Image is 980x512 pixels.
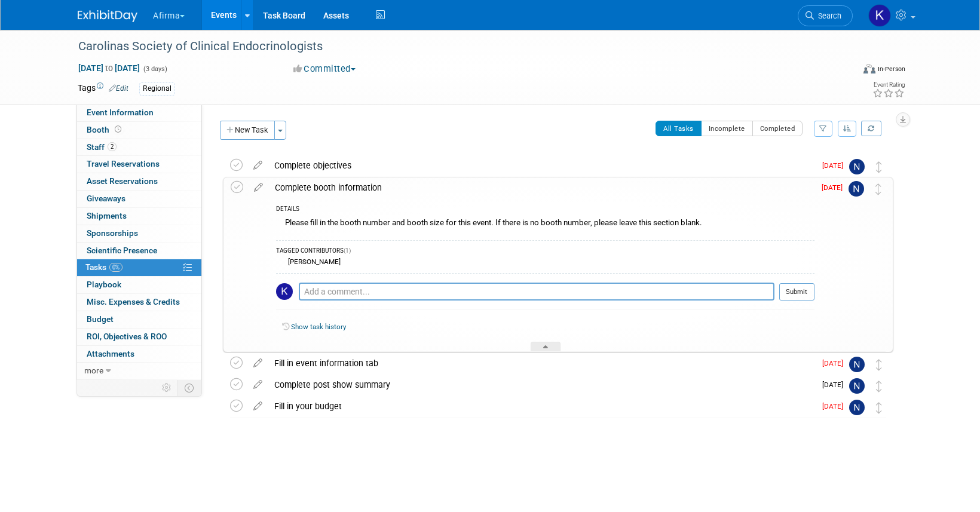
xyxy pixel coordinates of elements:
span: [DATE] [822,402,849,410]
div: Event Format [782,62,905,80]
div: Complete booth information [269,177,814,198]
span: [DATE] [DATE] [78,63,140,73]
td: Personalize Event Tab Strip [157,380,177,396]
a: edit [248,182,269,193]
td: Toggle Event Tabs [177,380,202,396]
a: Sponsorships [77,225,201,242]
div: Complete objectives [268,155,815,176]
a: ROI, Objectives & ROO [77,329,201,345]
a: Attachments [77,346,201,363]
span: Budget [87,314,114,324]
span: (3 days) [142,65,167,73]
img: Keirsten Davis [868,4,891,27]
span: Giveaways [87,194,125,203]
a: more [77,363,201,379]
span: 2 [108,142,117,151]
span: Event Information [87,108,154,117]
span: ROI, Objectives & ROO [87,332,167,341]
span: [DATE] [822,381,849,389]
i: Move task [876,402,882,413]
span: [DATE] [822,161,849,170]
div: TAGGED CONTRIBUTORS [276,247,814,257]
img: Nicole Baughman [849,400,865,415]
a: Giveaways [77,191,201,207]
i: Move task [875,183,881,195]
a: Booth [77,122,201,139]
a: edit [247,379,268,390]
img: Format-Inperson.png [863,64,875,73]
span: Booth [87,125,124,134]
span: Asset Reservations [87,176,158,186]
a: Scientific Presence [77,243,201,259]
img: ExhibitDay [78,10,137,22]
i: Move task [876,359,882,370]
span: more [84,366,103,375]
a: edit [247,160,268,171]
span: to [103,63,115,73]
a: Edit [109,84,128,93]
div: Fill in your budget [268,396,815,416]
span: [DATE] [822,183,849,192]
span: Booth not reserved yet [112,125,124,134]
button: All Tasks [656,121,702,136]
span: (1) [344,247,351,254]
a: Staff2 [77,139,201,156]
a: Travel Reservations [77,156,201,173]
a: Show task history [291,323,346,331]
img: Nicole Baughman [849,378,865,394]
i: Move task [876,161,882,173]
a: Event Information [77,105,201,121]
span: Staff [87,142,117,152]
span: Misc. Expenses & Credits [87,297,180,306]
div: In-Person [877,65,905,73]
div: Please fill in the booth number and booth size for this event. If there is no booth number, pleas... [276,215,814,234]
div: DETAILS [276,205,814,215]
img: Keirsten Davis [276,283,293,300]
div: Carolinas Society of Clinical Endocrinologists [74,36,835,57]
span: Playbook [87,280,121,289]
button: Committed [289,63,360,75]
button: Completed [752,121,803,136]
span: Tasks [85,262,122,272]
span: Travel Reservations [87,159,160,168]
img: Nicole Baughman [849,159,865,174]
img: Nicole Baughman [849,181,864,197]
span: 0% [109,263,122,272]
i: Move task [876,381,882,392]
a: Budget [77,311,201,328]
a: Asset Reservations [77,173,201,190]
span: Scientific Presence [87,246,157,255]
div: Complete post show summary [268,375,815,395]
a: Misc. Expenses & Credits [77,294,201,311]
a: edit [247,401,268,412]
span: Sponsorships [87,228,138,238]
div: Fill in event information tab [268,353,815,373]
a: Search [798,5,853,26]
span: Shipments [87,211,127,220]
button: Submit [779,283,814,301]
a: Shipments [77,208,201,225]
span: [DATE] [822,359,849,367]
img: Nicole Baughman [849,357,865,372]
div: Event Rating [872,82,905,88]
div: [PERSON_NAME] [285,257,341,266]
span: Attachments [87,349,134,358]
button: Incomplete [701,121,753,136]
a: Tasks0% [77,259,201,276]
td: Tags [78,82,128,96]
span: Search [814,11,841,20]
div: Regional [139,82,175,95]
a: Refresh [861,121,881,136]
a: edit [247,358,268,369]
a: Playbook [77,277,201,293]
button: New Task [220,121,275,140]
